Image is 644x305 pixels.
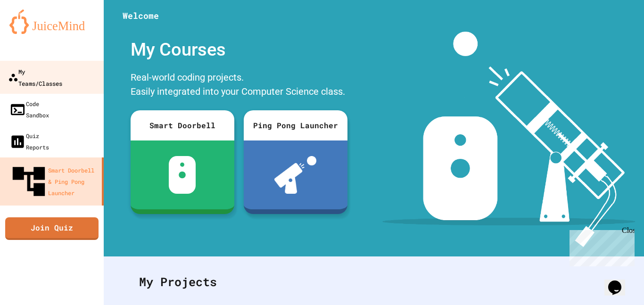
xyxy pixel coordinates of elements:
div: Quiz Reports [9,130,49,153]
div: Smart Doorbell [131,110,234,140]
iframe: chat widget [566,226,635,266]
div: Chat with us now!Close [4,4,65,60]
img: logo-orange.svg [9,9,94,34]
iframe: chat widget [604,267,635,296]
img: banner-image-my-projects.png [382,32,635,247]
div: Real-world coding projects. Easily integrated into your Computer Science class. [126,68,352,103]
div: My Courses [126,32,352,68]
div: Smart Doorbell & Ping Pong Launcher [9,162,98,201]
div: Code Sandbox [9,98,49,121]
a: Join Quiz [5,217,99,240]
div: Ping Pong Launcher [244,110,347,140]
img: ppl-with-ball.png [274,156,316,194]
div: My Projects [130,264,618,300]
div: My Teams/Classes [8,66,62,89]
img: sdb-white.svg [169,156,196,194]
